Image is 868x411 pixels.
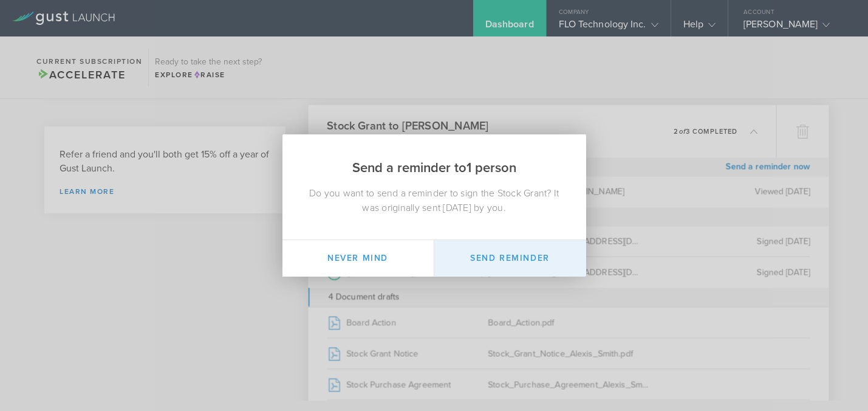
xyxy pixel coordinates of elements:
[807,353,868,411] iframe: Chat Widget
[309,187,559,214] span: Do you want to send a reminder to sign the Stock Grant? It was originally sent [DATE] by you.
[466,160,516,176] span: 1 person
[434,240,586,277] button: Send Reminder
[282,134,586,186] h2: Send a reminder to
[282,240,434,277] button: Never mind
